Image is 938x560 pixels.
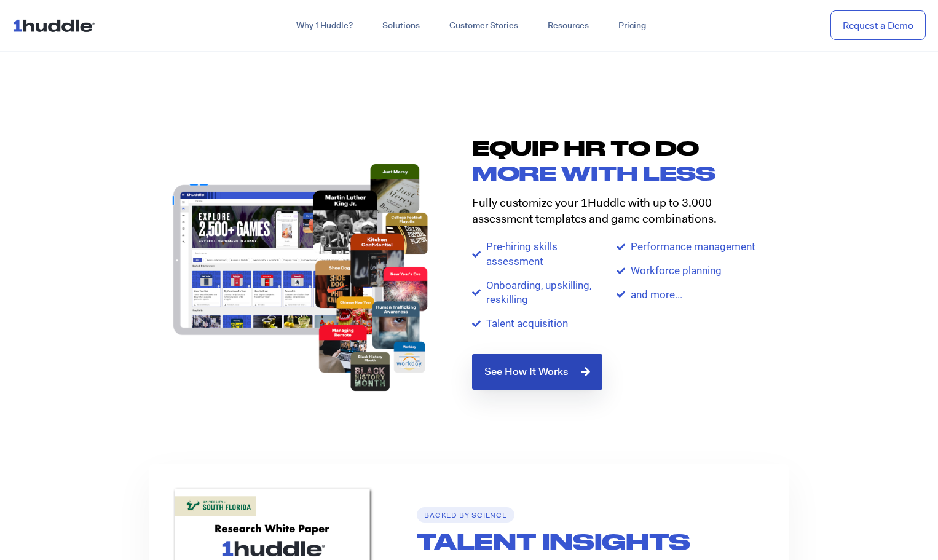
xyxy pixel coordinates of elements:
[417,507,514,523] h6: backed by science
[533,15,604,37] a: Resources
[472,195,761,227] p: Fully customize your 1Huddle with up to 3,000 assessment templates and game combinations.
[483,278,617,308] span: Onboarding, upskilling, reskilling
[472,138,761,157] h2: Equip HR TO DO
[12,14,100,37] img: ...
[472,354,602,390] a: See How It Works
[282,15,368,37] a: Why 1Huddle?
[435,15,533,37] a: Customer Stories
[830,10,926,41] a: Request a Demo
[484,366,569,377] span: See How It Works
[483,240,558,269] span: Pre-hiring skills assessment
[604,15,661,37] a: Pricing
[628,288,682,302] span: and more...
[368,15,435,37] a: Solutions
[472,164,761,183] h2: more with less
[628,240,755,254] span: Performance management
[483,317,568,331] span: Talent acquisition
[628,264,722,278] span: Workforce planning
